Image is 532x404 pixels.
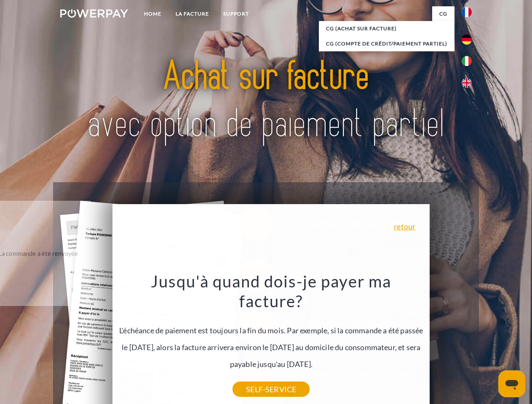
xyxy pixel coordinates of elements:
[462,35,472,45] img: de
[432,6,454,21] a: CG
[80,40,452,161] img: title-powerpay_fr.svg
[118,271,425,389] div: L'échéance de paiement est toujours la fin du mois. Par exemple, si la commande a été passée le [...
[319,36,454,51] a: CG (Compte de crédit/paiement partiel)
[233,382,310,397] a: SELF-SERVICE
[462,7,472,17] img: fr
[462,56,472,66] img: it
[462,78,472,88] img: en
[216,6,256,21] a: Support
[137,6,168,21] a: Home
[319,21,454,36] a: CG (achat sur facture)
[60,9,128,18] img: logo-powerpay-white.svg
[394,223,415,230] a: retour
[168,6,216,21] a: LA FACTURE
[498,370,525,397] iframe: Bouton de lancement de la fenêtre de messagerie
[118,271,425,311] h3: Jusqu'à quand dois-je payer ma facture?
